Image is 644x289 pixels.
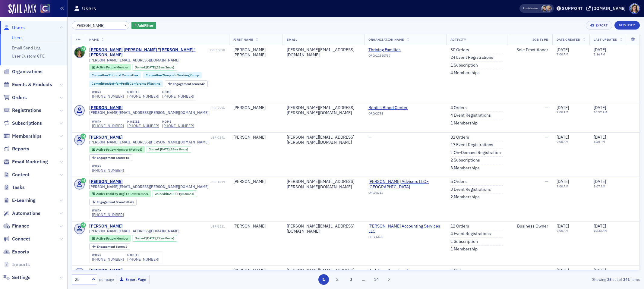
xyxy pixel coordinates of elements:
[92,82,160,86] a: Committee:Not-for-Profit Conference Planning
[82,5,96,12] h1: Users
[594,228,607,233] time: 10:33 AM
[318,274,329,285] button: 1
[368,47,423,53] span: Thriving Families
[450,179,467,184] a: 5 Orders
[594,179,606,184] span: [DATE]
[557,134,569,140] span: [DATE]
[12,210,40,217] span: Automations
[450,142,493,148] a: 17 Event Registrations
[173,82,201,86] span: Engagement Score :
[132,64,177,71] div: Joined: 1999-07-30 00:00:00
[127,120,159,124] div: mobile
[371,274,382,285] button: 14
[124,106,225,110] div: USR-2796
[160,147,169,151] span: [DATE]
[12,146,29,152] span: Reports
[368,268,423,273] span: Vodafone Americas Inc
[173,82,205,86] div: 42
[92,192,148,196] a: Active (Paid by Org) Fellow Member
[233,105,279,111] div: [PERSON_NAME]
[287,224,360,234] div: [PERSON_NAME][EMAIL_ADDRESS][DOMAIN_NAME]
[450,268,467,273] a: 5 Orders
[594,223,606,229] span: [DATE]
[287,135,360,145] div: [PERSON_NAME][EMAIL_ADDRESS][PERSON_NAME][DOMAIN_NAME]
[162,120,194,124] div: home
[287,179,360,190] div: [PERSON_NAME][EMAIL_ADDRESS][PERSON_NAME][DOMAIN_NAME]
[162,94,194,99] a: [PHONE_NUMBER]
[450,135,469,140] a: 82 Orders
[99,277,114,282] label: per page
[135,65,147,69] span: Joined :
[450,224,469,229] a: 12 Orders
[116,275,150,284] button: Export Page
[162,124,194,128] div: [PHONE_NUMBER]
[146,236,174,240] div: (27yrs 8mos)
[557,268,569,273] span: [DATE]
[162,90,194,94] div: home
[594,37,617,42] span: Last Updated
[594,268,606,273] span: [DATE]
[96,192,126,196] span: Active (Paid by Org)
[123,22,128,28] button: ×
[92,209,124,212] div: work
[149,147,160,151] span: Joined :
[97,244,125,249] span: Engagement Score :
[594,52,605,56] time: 1:16 PM
[132,235,177,242] div: Joined: 1998-01-31 00:00:00
[127,90,159,94] div: mobile
[3,159,48,165] a: Email Marketing
[557,184,568,188] time: 7:00 AM
[89,105,123,111] a: [PERSON_NAME]
[3,236,30,242] a: Connect
[12,236,30,242] span: Connect
[12,197,36,204] span: E-Learning
[368,224,442,234] a: [PERSON_NAME] Accounting Services LLC
[89,64,131,71] div: Active: Active: Fellow Member
[89,135,123,140] a: [PERSON_NAME]
[594,47,606,52] span: [DATE]
[594,110,607,114] time: 10:57 AM
[12,133,42,140] span: Memberships
[127,253,159,257] div: mobile
[12,223,29,229] span: Finance
[592,6,626,11] div: [DOMAIN_NAME]
[89,235,131,242] div: Active: Active: Fellow Member
[152,190,197,197] div: Joined: 2014-04-30 00:00:00
[92,73,138,77] a: Committee:Editorial Committee
[8,4,36,14] a: SailAMX
[3,261,30,268] a: Imports
[92,212,124,217] div: [PHONE_NUMBER]
[450,187,491,192] a: 3 Event Registrations
[75,276,88,283] div: 25
[359,277,368,282] span: …
[368,224,442,234] span: Craver Accounting Services LLC
[368,191,442,197] div: ORG-4714
[557,140,568,144] time: 7:00 AM
[92,120,124,124] div: work
[545,105,548,110] span: —
[368,54,423,60] div: ORG-12950737
[3,24,25,31] a: Users
[89,179,123,184] a: [PERSON_NAME]
[146,73,163,77] span: Committee :
[629,3,640,14] span: Profile
[3,171,30,178] a: Content
[594,105,606,110] span: [DATE]
[557,37,580,42] span: Date Created
[450,150,501,155] a: 1 On-Demand Registration
[3,197,36,204] a: E-Learning
[545,5,552,12] span: Alicia Gelinas
[155,192,166,196] span: Joined :
[450,63,478,68] a: 1 Subscription
[89,268,123,273] div: [PERSON_NAME]
[92,257,124,262] a: [PHONE_NUMBER]
[368,179,442,190] a: [PERSON_NAME] Advisors LLC - [GEOGRAPHIC_DATA]
[92,124,124,128] div: [PHONE_NUMBER]
[346,274,356,285] button: 3
[12,94,27,101] span: Orders
[594,184,605,188] time: 9:07 AM
[106,65,128,69] span: Fellow Member
[12,68,43,75] span: Organizations
[127,124,159,128] a: [PHONE_NUMBER]
[92,168,124,173] a: [PHONE_NUMBER]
